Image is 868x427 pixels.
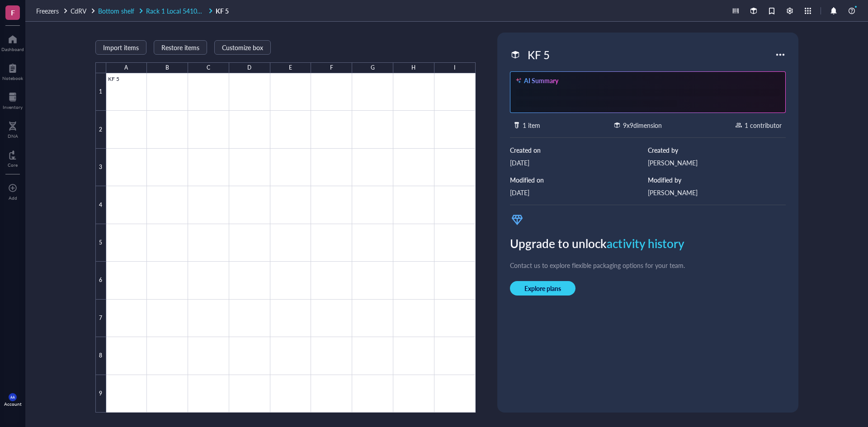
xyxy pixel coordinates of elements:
[146,6,251,15] span: Rack 1 Local 5410 (Thermo Scientific)
[8,162,18,168] div: Core
[207,62,210,74] div: C
[1,32,24,52] a: Dashboard
[98,6,134,15] span: Bottom shelf
[8,119,18,139] a: DNA
[3,104,23,110] div: Inventory
[95,375,106,413] div: 9
[71,6,86,15] span: CdRV
[510,175,648,185] div: Modified on
[648,175,786,185] div: Modified by
[216,7,231,15] a: KF 5
[95,300,106,337] div: 7
[11,7,15,18] span: F
[510,145,648,155] div: Created on
[1,47,24,52] div: Dashboard
[103,44,139,51] span: Import items
[523,120,540,130] div: 1 item
[524,45,554,64] div: KF 5
[2,61,23,81] a: Notebook
[154,40,207,55] button: Restore items
[98,7,214,15] a: Bottom shelfRack 1 Local 5410 (Thermo Scientific)
[623,120,662,130] div: 9 x 9 dimension
[4,401,22,407] div: Account
[524,284,561,292] span: Explore plans
[222,44,263,51] span: Customize box
[10,395,15,399] span: AA
[648,188,786,197] div: [PERSON_NAME]
[411,62,415,74] div: H
[36,7,69,15] a: Freezers
[2,75,23,81] div: Notebook
[9,195,17,201] div: Add
[371,62,375,74] div: G
[95,111,106,148] div: 2
[510,234,786,253] div: Upgrade to unlock
[165,62,169,74] div: B
[95,149,106,186] div: 3
[124,62,128,74] div: A
[36,6,59,15] span: Freezers
[8,148,18,168] a: Core
[330,62,333,74] div: F
[510,158,648,168] div: [DATE]
[510,260,786,270] div: Contact us to explore flexible packaging options for your team.
[607,235,684,252] span: activity history
[8,133,18,139] div: DNA
[648,145,786,155] div: Created by
[454,62,455,74] div: I
[289,62,292,74] div: E
[510,188,648,197] div: [DATE]
[71,7,96,15] a: CdRV
[510,281,786,296] a: Explore plans
[524,75,558,85] div: AI Summary
[510,281,576,296] button: Explore plans
[95,73,106,111] div: 1
[95,337,106,375] div: 8
[214,40,271,55] button: Customize box
[95,40,146,55] button: Import items
[95,186,106,224] div: 4
[745,120,782,130] div: 1 contributor
[247,62,251,74] div: D
[648,158,786,168] div: [PERSON_NAME]
[95,224,106,262] div: 5
[161,44,199,51] span: Restore items
[3,90,23,110] a: Inventory
[95,262,106,299] div: 6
